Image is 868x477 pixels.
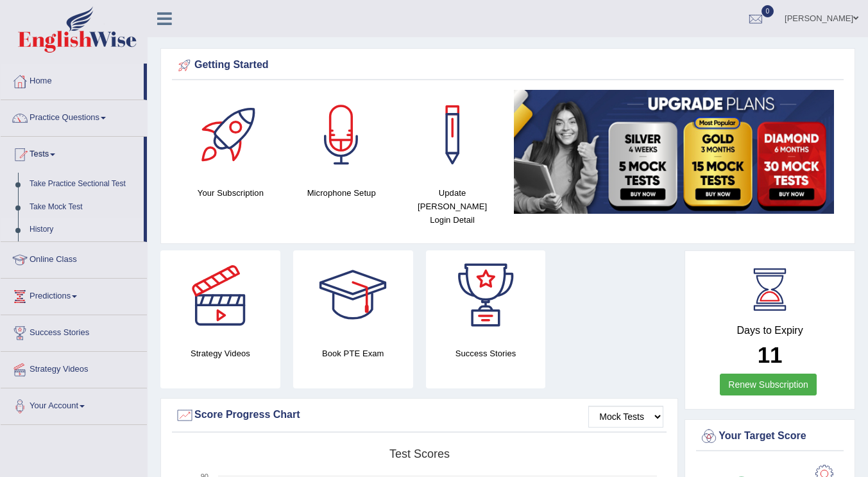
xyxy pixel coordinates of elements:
h4: Success Stories [426,347,546,360]
a: Practice Questions [1,100,147,132]
a: Take Practice Sectional Test [24,173,144,196]
a: Success Stories [1,315,147,347]
h4: Strategy Videos [160,347,280,360]
a: Tests [1,137,144,169]
a: Home [1,64,144,96]
a: Strategy Videos [1,352,147,384]
a: Renew Subscription [720,374,817,395]
h4: Update [PERSON_NAME] Login Detail [404,186,502,227]
h4: Your Subscription [182,186,280,200]
div: Your Target Score [699,427,840,446]
a: History [24,218,144,241]
a: Predictions [1,279,147,311]
a: Take Mock Test [24,196,144,219]
tspan: Test scores [389,447,450,460]
h4: Microphone Setup [293,186,391,200]
span: 0 [762,5,774,17]
h4: Days to Expiry [699,325,840,336]
a: Online Class [1,242,147,274]
a: Your Account [1,388,147,421]
div: Getting Started [175,56,840,75]
b: 11 [758,342,783,367]
img: small5.jpg [514,90,834,214]
div: Score Progress Chart [175,406,663,425]
h4: Book PTE Exam [293,347,413,360]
